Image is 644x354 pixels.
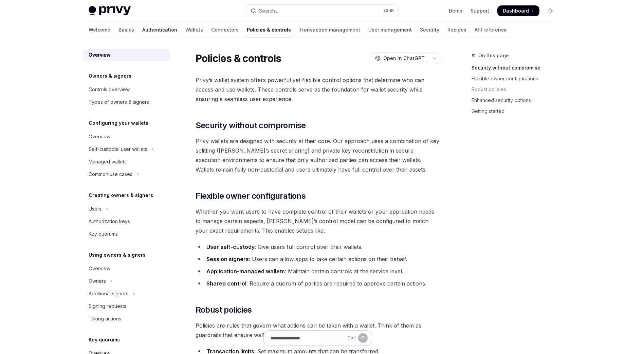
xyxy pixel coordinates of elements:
div: Taking actions [89,315,121,323]
a: Taking actions [83,313,170,325]
a: Wallets [185,22,203,38]
button: Open in ChatGPT [371,53,429,64]
div: Self-custodial user wallets [89,145,147,153]
div: Overview [89,51,110,59]
span: Ctrl K [384,8,394,14]
div: Authorization keys [89,217,130,225]
span: Dashboard [503,7,529,14]
span: Open in ChatGPT [383,55,425,62]
h5: Key quorums [89,336,120,344]
button: Toggle Owners section [83,275,170,287]
a: Overview [83,49,170,61]
div: Types of owners & signers [89,98,149,106]
a: Overview [83,262,170,275]
a: Welcome [89,22,110,38]
li: : Maintain certain controls at the service level. [196,267,440,276]
div: Overview [89,133,110,141]
div: Additional signers [89,290,128,298]
li: : Give users full control over their wallets. [196,242,440,252]
a: Getting started [472,106,561,117]
a: Types of owners & signers [83,96,170,108]
div: Signing requests [89,302,126,310]
button: Open search [246,5,398,17]
span: Privy’s wallet system offers powerful yet flexible control options that determine who can access ... [196,75,440,104]
button: Toggle Common use cases section [83,168,170,180]
a: Transaction management [299,22,360,38]
a: Controls overview [83,83,170,96]
a: Security without compromise [472,62,561,73]
h5: Using owners & signers [89,251,146,259]
a: Security [420,22,439,38]
img: light logo [89,6,131,16]
a: Basics [118,22,134,38]
a: Robust policies [472,84,561,95]
div: Owners [89,277,106,285]
a: Connectors [211,22,239,38]
a: Flexible owner configurations [472,73,561,84]
a: Recipes [447,22,466,38]
span: On this page [478,52,509,60]
button: Toggle dark mode [545,5,556,16]
li: : Users can allow apps to take certain actions on their behalf. [196,254,440,264]
a: Policies & controls [247,22,291,38]
button: Toggle Users section [83,203,170,215]
div: Overview [89,264,110,273]
span: Flexible owner configurations [196,191,306,201]
a: Authorization keys [83,215,170,228]
a: Demo [449,7,462,14]
a: Dashboard [497,5,539,16]
li: : Require a quorum of parties are required to approve certain actions. [196,279,440,288]
a: User management [368,22,412,38]
div: Users [89,205,102,213]
button: Toggle Additional signers section [83,288,170,300]
h5: Configuring your wallets [89,119,148,127]
span: Privy wallets are designed with security at their core. Our approach uses a combination of key sp... [196,136,440,174]
strong: Session signers [206,256,249,262]
a: Support [471,7,489,14]
div: Search... [259,7,278,15]
a: Managed wallets [83,156,170,168]
span: Whether you want users to have complete control of their wallets or your application needs to man... [196,207,440,235]
div: Common use cases [89,170,132,178]
a: Overview [83,131,170,143]
div: Controls overview [89,85,130,94]
div: Key quorums [89,230,118,238]
strong: Application-managed wallets [206,268,285,275]
a: API reference [475,22,507,38]
strong: Shared control [206,280,246,287]
button: Toggle Self-custodial user wallets section [83,143,170,155]
a: Key quorums [83,228,170,240]
span: Security without compromise [196,120,306,131]
a: Authentication [142,22,177,38]
a: Signing requests [83,300,170,312]
strong: User self-custody [206,243,255,250]
span: Policies are rules that govern what actions can be taken with a wallet. Think of them as guardrai... [196,321,440,340]
span: Robust policies [196,304,252,315]
h1: Policies & controls [196,52,281,64]
h5: Owners & signers [89,72,131,80]
a: Enhanced security options [472,95,561,106]
h5: Creating owners & signers [89,191,153,199]
div: Managed wallets [89,158,127,166]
